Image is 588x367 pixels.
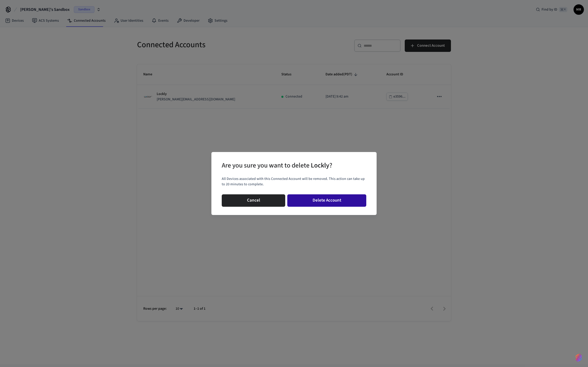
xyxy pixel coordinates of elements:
div: Are you sure you want to delete ? [222,160,332,171]
span: Lockly [311,161,329,170]
button: Cancel [222,194,285,207]
img: SeamLogoGradient.69752ec5.svg [576,354,582,362]
button: Delete Account [287,194,366,207]
p: All Devices associated with this Connected Account will be removed. This action can take up to 20... [222,176,366,187]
